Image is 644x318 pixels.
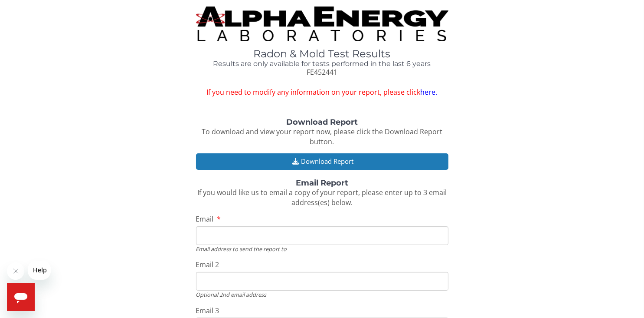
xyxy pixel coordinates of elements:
iframe: Button to launch messaging window [7,283,35,311]
img: TightCrop.jpg [196,7,448,41]
iframe: Close message [7,262,24,280]
span: To download and view your report now, please click the Download Report button. [202,127,442,146]
a: here. [421,87,438,97]
button: Download Report [196,153,448,169]
strong: Download Report [286,117,358,127]
div: Email address to send the report to [196,245,448,253]
span: Email 2 [196,260,219,269]
div: Optional 2nd email address [196,291,448,298]
span: Email 3 [196,306,219,315]
span: FE452441 [307,67,337,77]
span: If you would like us to email a copy of your report, please enter up to 3 email address(es) below. [197,188,447,207]
iframe: Message from company [28,261,51,280]
span: Email [196,214,214,224]
span: If you need to modify any information on your report, please click [196,87,448,97]
h4: Results are only available for tests performed in the last 6 years [196,60,448,68]
h1: Radon & Mold Test Results [196,48,448,60]
strong: Email Report [296,178,348,188]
